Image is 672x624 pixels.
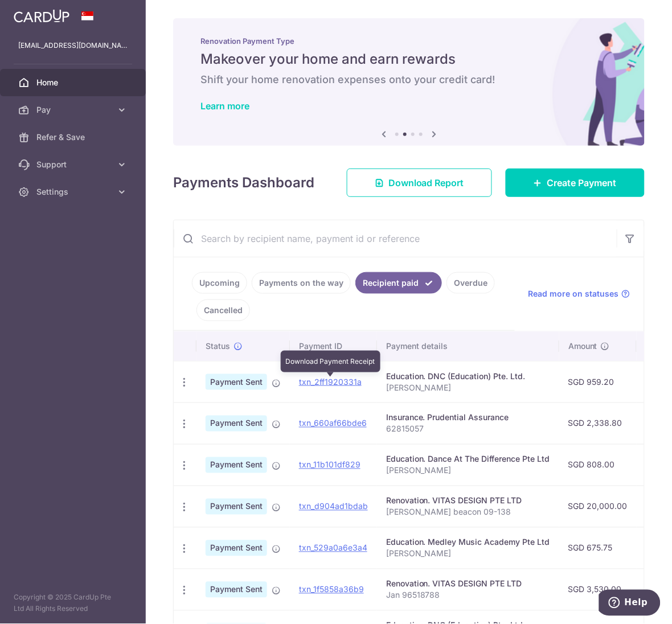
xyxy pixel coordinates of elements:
a: Payments on the way [252,272,351,294]
a: txn_1f5858a36b9 [299,585,364,594]
a: txn_2ff1920331a [299,377,362,387]
td: SGD 2,338.80 [559,403,637,444]
p: [PERSON_NAME] beacon 09-138 [386,507,550,518]
p: Renovation Payment Type [200,36,617,46]
div: Education. DNC (Education) Pte. Ltd. [386,371,550,382]
span: Refer & Save [36,132,112,143]
span: Settings [36,186,112,198]
p: Jan 96518788 [386,590,550,601]
p: [EMAIL_ADDRESS][DOMAIN_NAME] [18,40,128,51]
p: 62815057 [386,424,550,435]
span: Read more on statuses [528,288,619,299]
td: SGD 675.75 [559,527,637,569]
a: txn_529a0a6e3a4 [299,543,367,553]
div: Education. Dance At The Difference Pte Ltd [386,454,550,465]
th: Payment details [377,331,559,361]
span: Home [36,77,112,88]
span: Download Report [388,176,464,190]
span: Amount [568,340,597,352]
a: Overdue [446,272,495,294]
a: txn_660af66bde6 [299,418,367,428]
p: [PERSON_NAME] [386,382,550,393]
span: Payment Sent [206,457,267,473]
iframe: Opens a widget where you can find more information [599,590,661,618]
img: Renovation banner [173,18,645,146]
span: Payment Sent [206,540,267,556]
a: Learn more [200,100,249,112]
span: Pay [36,104,112,116]
span: Payment Sent [206,374,267,390]
a: Read more on statuses [528,288,630,299]
p: [PERSON_NAME] [386,465,550,477]
td: SGD 20,000.00 [559,486,637,527]
a: Create Payment [506,169,645,197]
a: Download Report [347,169,492,197]
span: Payment Sent [206,582,267,598]
a: txn_d904ad1bdab [299,502,368,511]
span: Create Payment [547,176,617,190]
div: Education. Medley Music Academy Pte Ltd [386,537,550,548]
th: Payment ID [290,331,377,361]
span: Payment Sent [206,416,267,432]
img: CardUp [14,9,69,23]
span: Status [206,340,230,352]
a: Cancelled [196,299,250,321]
input: Search by recipient name, payment id or reference [174,220,617,257]
td: SGD 959.20 [559,361,637,403]
td: SGD 3,530.00 [559,569,637,610]
a: Upcoming [192,272,247,294]
div: Insurance. Prudential Assurance [386,412,550,424]
td: SGD 808.00 [559,444,637,486]
a: Recipient paid [355,272,442,294]
h6: Shift your home renovation expenses onto your credit card! [200,73,617,87]
div: Renovation. VITAS DESIGN PTE LTD [386,578,550,590]
h4: Payments Dashboard [173,173,314,193]
span: Payment Sent [206,499,267,515]
div: Renovation. VITAS DESIGN PTE LTD [386,495,550,507]
div: Download Payment Receipt [281,351,380,372]
a: txn_11b101df829 [299,460,360,470]
p: [PERSON_NAME] [386,548,550,560]
h5: Makeover your home and earn rewards [200,50,617,68]
span: Support [36,159,112,170]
